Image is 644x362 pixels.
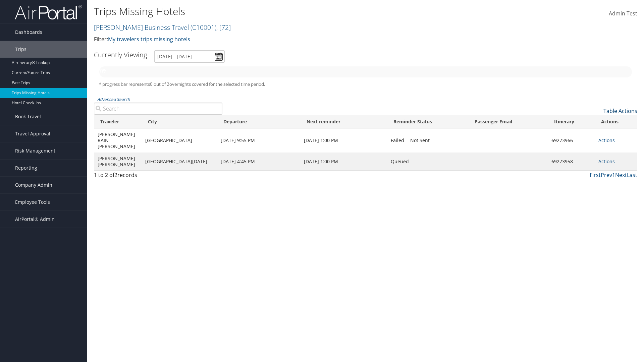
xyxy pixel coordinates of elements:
a: First [590,171,601,179]
td: [GEOGRAPHIC_DATA] [142,128,217,153]
h3: Currently Viewing [94,50,147,59]
a: Actions [598,158,615,165]
h5: * progress bar represents overnights covered for the selected time period. [99,81,632,87]
span: Reporting [15,160,37,176]
span: 0 out of 2 [150,81,169,87]
a: Admin Test [609,3,637,24]
a: Advanced Search [97,97,130,102]
td: [PERSON_NAME] RAIN [PERSON_NAME] [94,128,142,153]
th: Traveler: activate to sort column ascending [94,115,142,128]
td: [DATE] 9:55 PM [217,128,301,153]
td: [DATE] 4:45 PM [217,153,301,171]
span: Dashboards [15,24,42,41]
a: My travelers trips missing hotels [108,36,190,43]
span: Employee Tools [15,194,50,210]
span: Admin Test [609,10,637,17]
img: airportal-logo.png [15,4,82,20]
td: [DATE] 1:00 PM [301,128,387,153]
th: Passenger Email: activate to sort column ascending [469,115,548,128]
a: Table Actions [603,107,637,115]
td: 69273966 [548,128,595,153]
h1: Trips Missing Hotels [94,4,456,18]
th: Next reminder [301,115,387,128]
span: AirPortal® Admin [15,211,55,228]
th: Reminder Status [387,115,469,128]
td: [PERSON_NAME] [PERSON_NAME] [94,153,142,171]
a: Prev [601,171,612,179]
a: Actions [598,137,615,143]
a: 1 [612,171,615,179]
span: , [ 72 ] [216,23,231,32]
span: ( C10001 ) [191,23,216,32]
a: [PERSON_NAME] Business Travel [94,23,231,32]
td: 69273958 [548,153,595,171]
span: 2 [114,171,117,179]
span: Trips [15,41,26,58]
th: City: activate to sort column ascending [142,115,217,128]
p: Filter: [94,35,456,44]
a: Next [615,171,627,179]
th: Itinerary [548,115,595,128]
td: Failed -- Not Sent [387,128,469,153]
a: Last [627,171,637,179]
input: [DATE] - [DATE] [154,50,225,63]
span: Company Admin [15,177,52,193]
span: Book Travel [15,108,41,125]
td: [GEOGRAPHIC_DATA][DATE] [142,153,217,171]
input: Advanced Search [94,103,222,115]
th: Departure: activate to sort column ascending [217,115,301,128]
td: [DATE] 1:00 PM [301,153,387,171]
span: Risk Management [15,142,55,159]
td: Queued [387,153,469,171]
th: Actions [595,115,637,128]
div: 1 to 2 of records [94,171,222,182]
span: Travel Approval [15,125,50,142]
